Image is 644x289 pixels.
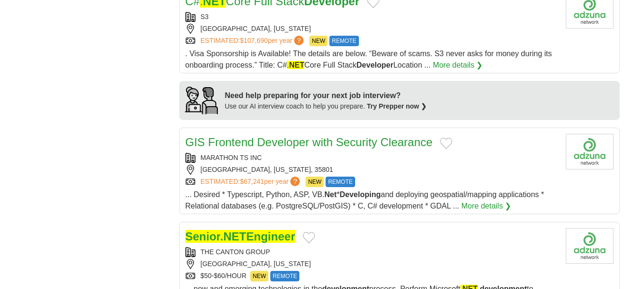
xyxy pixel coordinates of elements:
a: ESTIMATED:$107,690per year? [201,36,306,46]
strong: Net [325,190,337,199]
button: Add to favorite jobs [440,138,452,149]
span: NEW [250,271,268,281]
a: More details ❯ [461,200,511,212]
div: Use our AI interview coach to help you prepare. [225,101,427,111]
span: $67,241 [240,178,264,185]
div: [GEOGRAPHIC_DATA], [US_STATE], 35801 [185,165,558,175]
div: S3 [185,12,558,22]
ah_el_jm_1753808691239: .NET [220,230,246,243]
a: More details ❯ [433,60,483,71]
div: Need help preparing for your next job interview? [225,90,427,101]
span: ? [290,177,300,186]
span: REMOTE [329,36,358,46]
div: MARATHON TS INC [185,153,558,163]
a: Senior.NETEngineer [185,230,296,243]
span: ... Desired * Typescript, Python, ASP, VB. * and deploying geospatial/mapping applications * Rela... [185,190,544,210]
img: Company logo [566,134,613,169]
button: Add to favorite jobs [303,232,315,243]
span: ? [294,36,304,45]
a: GIS Frontend Developer with Security Clearance [185,136,433,149]
span: . Visa Sponsorship is Available! The details are below. “Beware of scams. S3 never asks for money... [185,50,552,69]
span: NEW [309,36,327,46]
ah_el_jm_1753808547257: Senior Engineer [185,230,296,243]
strong: Developing [340,190,381,199]
div: [GEOGRAPHIC_DATA], [US_STATE] [185,24,558,34]
div: [GEOGRAPHIC_DATA], [US_STATE] [185,259,558,269]
ah_el_jm_1753808691239: . [287,61,289,69]
img: Company logo [566,228,613,264]
a: Try Prepper now ❯ [367,102,427,110]
strong: Developer [357,61,393,69]
div: THE CANTON GROUP [185,247,558,257]
a: ESTIMATED:$67,241per year? [201,177,302,187]
span: REMOTE [326,177,355,187]
div: $50-$60/HOUR [185,271,558,281]
span: NEW [306,177,324,187]
span: $107,690 [240,37,267,44]
span: REMOTE [270,271,299,281]
ah_el_jm_1753808691239: NET [289,61,304,69]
